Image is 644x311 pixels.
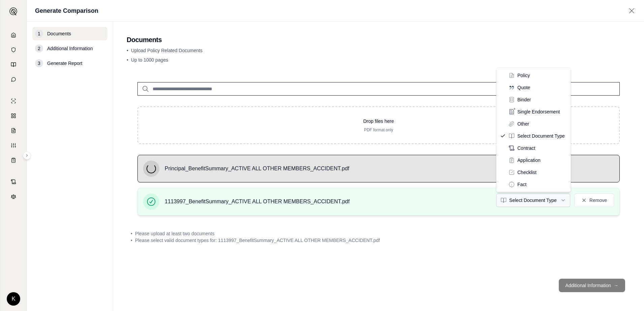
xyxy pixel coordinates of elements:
[517,169,537,176] span: Checklist
[517,181,526,188] span: Fact
[517,133,565,139] span: Select Document Type
[517,72,530,79] span: Policy
[517,145,535,151] span: Contract
[517,84,530,91] span: Quote
[517,96,531,103] span: Binder
[517,108,560,115] span: Single Endorsement
[517,157,541,164] span: Application
[517,120,529,127] span: Other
